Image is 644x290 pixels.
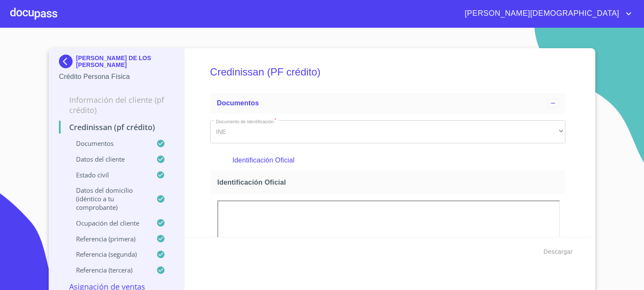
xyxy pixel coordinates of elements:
p: [PERSON_NAME] DE LOS [PERSON_NAME] [76,55,174,68]
div: INE [210,120,565,143]
p: Datos del domicilio (idéntico a tu comprobante) [59,186,156,212]
p: Ocupación del Cliente [59,219,156,227]
p: Credinissan (PF crédito) [59,122,174,132]
h5: Credinissan (PF crédito) [210,55,565,90]
p: Referencia (tercera) [59,266,156,274]
p: Crédito Persona Física [59,72,174,82]
span: Documentos [217,99,259,107]
div: Documentos [210,93,565,113]
button: account of current user [458,7,634,20]
span: Identificación Oficial [217,178,562,187]
p: Estado Civil [59,171,156,179]
p: Referencia (segunda) [59,250,156,258]
p: Documentos [59,139,156,148]
img: Docupass spot blue [59,55,76,68]
p: Información del cliente (PF crédito) [59,95,174,115]
div: [PERSON_NAME] DE LOS [PERSON_NAME] [59,55,174,72]
p: Identificación Oficial [232,155,543,165]
span: Descargar [544,246,573,257]
p: Referencia (primera) [59,235,156,243]
button: Descargar [540,244,576,260]
span: [PERSON_NAME][DEMOGRAPHIC_DATA] [458,7,624,20]
p: Datos del cliente [59,155,156,163]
